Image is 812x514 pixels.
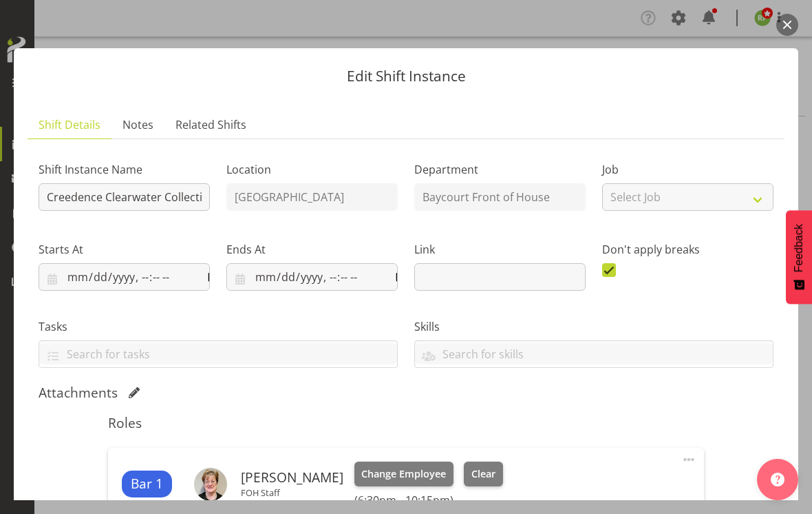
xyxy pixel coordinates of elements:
[241,487,343,498] p: FOH Staff
[39,161,210,178] label: Shift Instance Name
[471,466,495,482] span: Clear
[771,473,784,486] img: help-xxl-2.png
[39,263,210,291] input: Click to select...
[226,241,398,258] label: Ends At
[464,462,503,486] button: Clear
[194,468,227,501] img: chris-darlington75c5593f9748220f2af2b84d1bade544.png
[414,318,773,335] label: Skills
[39,183,210,211] input: Shift Instance Name
[354,493,503,507] h6: (6:30pm - 10:15pm)
[39,318,398,335] label: Tasks
[793,224,805,272] span: Feedback
[241,470,343,485] h6: [PERSON_NAME]
[131,474,163,494] span: Bar 1
[175,116,246,133] span: Related Shifts
[39,384,118,401] h5: Attachments
[39,241,210,258] label: Starts At
[28,69,784,83] p: Edit Shift Instance
[122,116,153,133] span: Notes
[361,466,446,482] span: Change Employee
[415,343,773,364] input: Search for skills
[602,161,773,178] label: Job
[414,161,586,178] label: Department
[786,210,812,304] button: Feedback - Show survey
[602,241,773,258] label: Don't apply breaks
[39,116,100,133] span: Shift Details
[226,161,398,178] label: Location
[226,263,398,291] input: Click to select...
[354,462,454,486] button: Change Employee
[39,343,397,364] input: Search for tasks
[108,415,704,431] h5: Roles
[414,241,586,258] label: Link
